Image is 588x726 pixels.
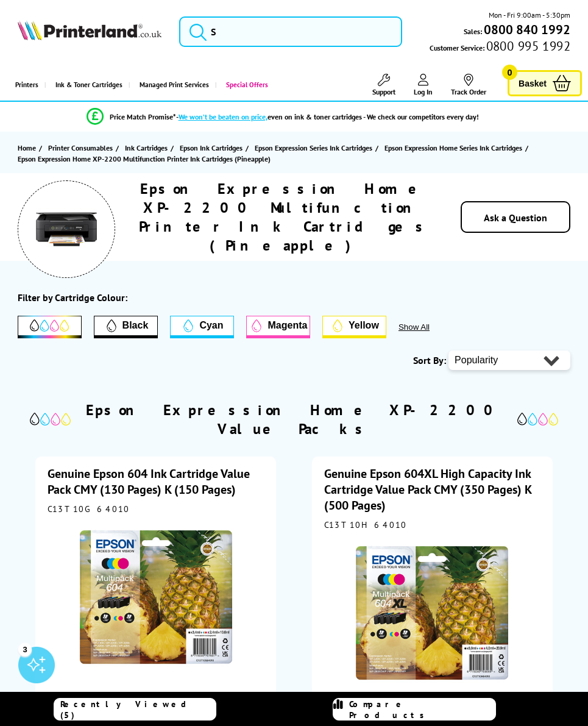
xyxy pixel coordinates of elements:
[199,320,223,331] span: Cyan
[54,698,217,721] a: Recently Viewed (5)
[451,74,486,96] a: Track Order
[413,354,446,366] span: Sort By:
[125,141,168,154] span: Ink Cartridges
[60,699,216,721] span: Recently Viewed (5)
[48,141,116,154] a: Printer Consumables
[484,21,570,38] b: 0800 840 1992
[125,141,171,154] a: Ink Cartridges
[94,316,158,338] button: Filter by Black
[414,74,433,96] a: Log In
[6,69,44,101] a: Printers
[44,69,129,101] a: Ink & Toner Cartridges
[6,106,559,127] li: modal_Promise
[77,400,511,438] h2: Epson Expression Home XP-2200 Value Packs
[322,316,386,338] button: Yellow
[502,65,517,80] span: 0
[372,74,395,96] a: Support
[246,316,310,338] button: Magenta
[384,141,522,154] span: Epson Expression Home Series Ink Cartridges
[356,536,508,689] img: Epson 604XL High Capacity Ink Cartridge Value Pack CMY (350 Pages) K (500 Pages)
[255,141,372,154] span: Epson Expression Series Ink Cartridges
[349,699,495,721] span: Compare Products
[180,141,246,154] a: Epson Ink Cartridges
[18,642,32,656] div: 3
[372,87,395,96] span: Support
[484,40,570,52] span: 0800 995 1992
[464,26,482,37] span: Sales:
[384,141,525,154] a: Epson Expression Home Series Ink Cartridges
[255,141,375,154] a: Epson Expression Series Ink Cartridges
[80,521,232,673] img: Epson 604 Ink Cartridge Value Pack CMY (130 Pages) K (150 Pages)
[18,20,161,43] a: Printerland Logo
[48,141,113,154] span: Printer Consumables
[129,69,215,101] a: Managed Print Services
[170,316,234,338] button: Cyan
[179,16,403,47] input: S
[18,154,271,163] span: Epson Expression Home XP-2200 Multifunction Printer Ink Cartridges (Pineapple)
[18,20,161,40] img: Printerland Logo
[36,199,97,260] img: Epson Expression Home XP-2200 Multifunction Printer Ink Cartridges
[414,87,433,96] span: Log In
[489,9,570,21] span: Mon - Fri 9:00am - 5:30pm
[55,69,122,101] span: Ink & Toner Cartridges
[508,70,582,96] a: Basket 0
[48,466,250,497] a: Genuine Epson 604 Ink Cartridge Value Pack CMY (130 Pages) K (150 Pages)
[267,320,307,331] span: Magenta
[482,24,570,35] a: 0800 840 1992
[176,112,479,121] div: - even on ink & toner cartridges - We check our competitors every day!
[135,179,433,255] h1: Epson Expression Home XP-2200 Multifunction Printer Ink Cartridges (Pineapple)
[180,141,243,154] span: Epson Ink Cartridges
[430,40,570,54] span: Customer Service:
[484,212,547,224] a: Ask a Question
[519,75,547,91] span: Basket
[179,112,267,121] span: We won’t be beaten on price,
[18,141,39,154] a: Home
[122,320,149,331] span: Black
[333,698,496,721] a: Compare Products
[110,112,176,121] span: Price Match Promise*
[215,69,274,101] a: Special Offers
[18,291,127,304] div: Filter by Cartridge Colour:
[398,322,462,332] button: Show All
[349,320,379,331] span: Yellow
[324,519,540,530] div: C13T10H64010
[48,504,263,514] div: C13T10G64010
[324,466,531,513] a: Genuine Epson 604XL High Capacity Ink Cartridge Value Pack CMY (350 Pages) K (500 Pages)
